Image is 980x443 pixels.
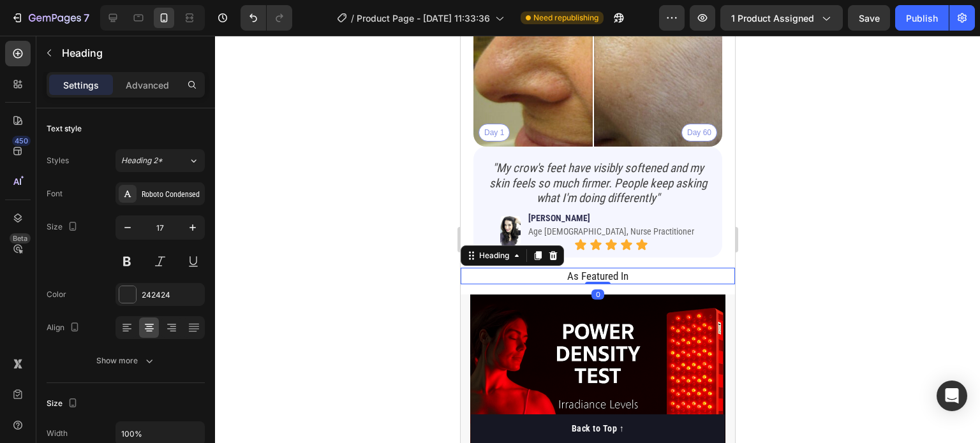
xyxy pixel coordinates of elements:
[63,78,99,92] p: Settings
[96,354,156,367] div: Show more
[10,379,264,407] button: Back to Top ↑
[126,78,169,92] p: Advanced
[461,36,735,443] iframe: Design area
[47,395,80,412] div: Size
[906,11,938,25] div: Publish
[47,123,82,134] div: Text style
[47,319,82,337] div: Align
[142,289,202,301] div: 242424
[10,233,31,243] div: Beta
[5,5,95,31] button: 7
[47,155,69,166] div: Styles
[12,136,31,146] div: 450
[115,149,205,172] button: Heading 2*
[84,10,89,25] p: 7
[895,5,949,31] button: Publish
[111,386,164,400] div: Back to Top ↑
[937,381,967,411] div: Open Intercom Messenger
[859,13,880,24] span: Save
[533,12,598,24] span: Need republishing
[47,428,68,439] div: Width
[848,5,890,31] button: Save
[47,188,63,200] div: Font
[720,5,843,31] button: 1 product assigned
[47,289,66,300] div: Color
[142,189,202,200] div: Roboto Condensed
[47,349,205,372] button: Show more
[357,11,490,25] span: Product Page - [DATE] 11:33:36
[731,11,814,25] span: 1 product assigned
[47,219,80,236] div: Size
[241,5,292,31] div: Undo/Redo
[62,45,200,61] p: Heading
[121,155,163,166] span: Heading 2*
[351,11,354,25] span: /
